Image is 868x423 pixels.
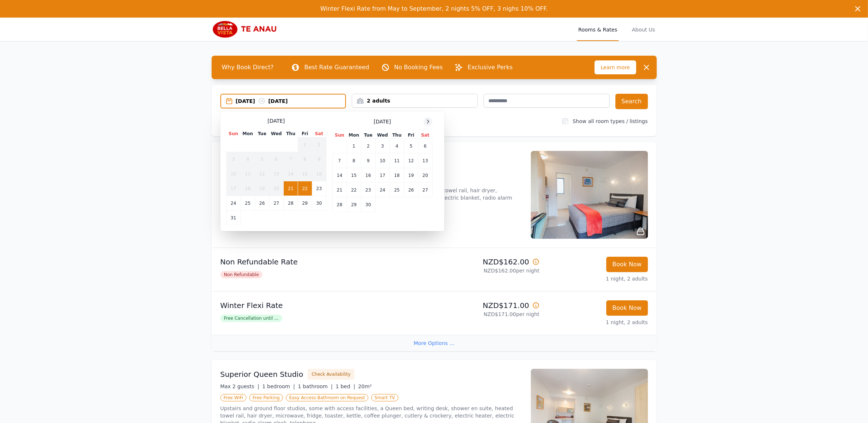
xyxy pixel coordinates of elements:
[361,168,375,183] td: 16
[320,5,548,12] span: Winter Flexi Rate from May to September, 2 nights 5% OFF, 3 nighs 10% OFF.
[404,132,418,139] th: Fri
[437,311,540,318] p: NZD$171.00 per night
[284,152,298,167] td: 7
[347,139,361,153] td: 1
[212,335,657,351] div: More Options ...
[255,167,269,181] td: 12
[269,196,283,211] td: 27
[226,211,241,225] td: 31
[220,383,260,389] span: Max 2 guests |
[298,383,333,389] span: 1 bathroom |
[404,139,418,153] td: 5
[226,167,241,181] td: 10
[347,153,361,168] td: 8
[418,153,432,168] td: 13
[226,130,241,137] th: Sun
[390,132,404,139] th: Thu
[418,132,432,139] th: Sat
[404,183,418,197] td: 26
[375,139,390,153] td: 3
[577,18,619,41] a: Rooms & Rates
[332,168,347,183] td: 14
[269,130,283,137] th: Wed
[226,181,241,196] td: 17
[361,139,375,153] td: 2
[220,315,282,322] span: Free Cancellation until ...
[361,183,375,197] td: 23
[404,168,418,183] td: 19
[255,130,269,137] th: Tue
[394,63,443,72] p: No Booking Fees
[347,197,361,212] td: 29
[220,300,431,311] p: Winter Flexi Rate
[390,139,404,153] td: 4
[375,132,390,139] th: Wed
[332,132,347,139] th: Sun
[312,137,326,152] td: 2
[269,152,283,167] td: 6
[615,94,648,109] button: Search
[390,168,404,183] td: 18
[212,21,282,38] img: Bella Vista Te Anau
[268,117,285,125] span: [DATE]
[284,196,298,211] td: 28
[269,167,283,181] td: 13
[241,167,255,181] td: 11
[375,153,390,168] td: 10
[220,394,247,401] span: Free WiFi
[418,168,432,183] td: 20
[241,196,255,211] td: 25
[220,271,263,278] span: Non Refundable
[241,152,255,167] td: 4
[241,130,255,137] th: Mon
[332,153,347,168] td: 7
[418,183,432,197] td: 27
[358,383,372,389] span: 20m²
[347,168,361,183] td: 15
[312,167,326,181] td: 16
[255,181,269,196] td: 19
[390,183,404,197] td: 25
[262,383,295,389] span: 1 bedroom |
[336,383,355,389] span: 1 bed |
[352,97,477,104] div: 2 adults
[606,257,648,272] button: Book Now
[298,181,312,196] td: 22
[437,300,540,311] p: NZD$171.00
[347,132,361,139] th: Mon
[298,196,312,211] td: 29
[375,183,390,197] td: 24
[298,130,312,137] th: Fri
[255,152,269,167] td: 5
[226,196,241,211] td: 24
[220,257,431,267] p: Non Refundable Rate
[361,197,375,212] td: 30
[284,130,298,137] th: Thu
[298,167,312,181] td: 15
[226,152,241,167] td: 3
[304,63,369,72] p: Best Rate Guaranteed
[630,18,656,41] a: About Us
[269,181,283,196] td: 20
[312,196,326,211] td: 30
[347,183,361,197] td: 22
[437,257,540,267] p: NZD$162.00
[241,181,255,196] td: 18
[418,139,432,153] td: 6
[312,181,326,196] td: 23
[312,130,326,137] th: Sat
[216,60,280,75] span: Why Book Direct?
[236,97,346,105] div: [DATE] [DATE]
[286,394,368,401] span: Easy Access Bathroom on Request
[312,152,326,167] td: 9
[595,60,636,74] span: Learn more
[437,267,540,274] p: NZD$162.00 per night
[298,137,312,152] td: 1
[332,183,347,197] td: 21
[308,369,354,380] button: Check Availability
[545,275,648,282] p: 1 night, 2 adults
[298,152,312,167] td: 8
[361,132,375,139] th: Tue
